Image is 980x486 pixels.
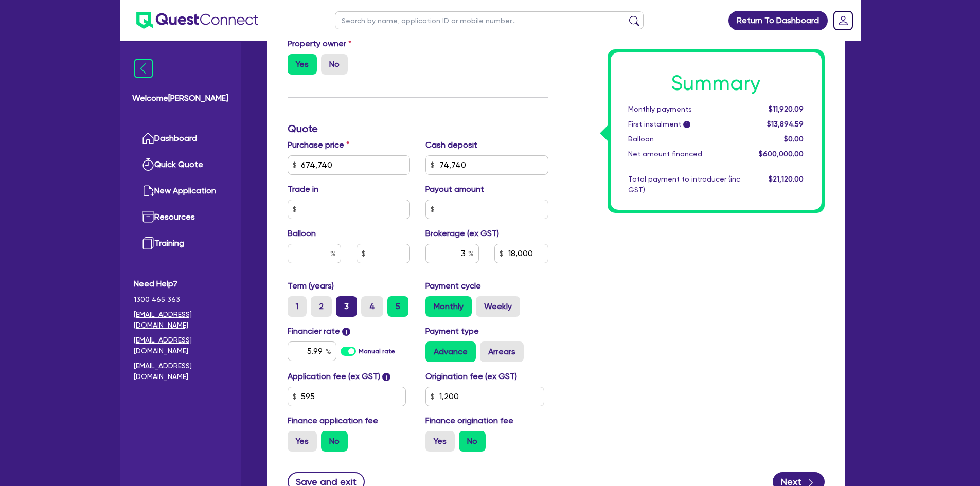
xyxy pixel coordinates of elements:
[830,7,857,34] a: Dropdown toggle
[134,125,227,152] a: Dashboard
[628,71,804,96] h1: Summary
[728,11,828,30] a: Return To Dashboard
[142,237,154,249] img: training
[425,341,476,362] label: Advance
[134,294,227,305] span: 1300 465 363
[288,431,317,452] label: Yes
[359,347,395,356] label: Manual rate
[142,211,154,223] img: resources
[288,139,349,151] label: Purchase price
[321,54,348,75] label: No
[361,296,383,317] label: 4
[288,296,307,317] label: 1
[769,105,804,113] span: $11,920.09
[767,120,804,128] span: $13,894.59
[342,328,350,336] span: i
[459,431,486,452] label: No
[134,335,227,356] a: [EMAIL_ADDRESS][DOMAIN_NAME]
[136,12,258,29] img: quest-connect-logo-blue
[288,280,334,292] label: Term (years)
[134,204,227,230] a: Resources
[142,158,154,171] img: quick-quote
[321,431,348,452] label: No
[425,325,479,337] label: Payment type
[387,296,408,317] label: 5
[288,54,317,75] label: Yes
[620,119,748,130] div: First instalment
[288,183,318,195] label: Trade in
[142,185,154,197] img: new-application
[425,296,472,317] label: Monthly
[288,122,548,135] h3: Quote
[288,415,378,427] label: Finance application fee
[134,178,227,204] a: New Application
[288,38,351,50] label: Property owner
[335,11,644,29] input: Search by name, application ID or mobile number...
[132,92,228,104] span: Welcome [PERSON_NAME]
[382,373,390,381] span: i
[425,280,481,292] label: Payment cycle
[134,230,227,257] a: Training
[134,309,227,331] a: [EMAIL_ADDRESS][DOMAIN_NAME]
[425,415,513,427] label: Finance origination fee
[134,59,153,78] img: icon-menu-close
[480,341,524,362] label: Arrears
[134,278,227,290] span: Need Help?
[683,121,690,129] span: i
[784,135,804,143] span: $0.00
[425,370,517,383] label: Origination fee (ex GST)
[476,296,520,317] label: Weekly
[288,227,316,240] label: Balloon
[134,152,227,178] a: Quick Quote
[425,227,499,240] label: Brokerage (ex GST)
[769,175,804,183] span: $21,120.00
[425,183,484,195] label: Payout amount
[134,361,227,382] a: [EMAIL_ADDRESS][DOMAIN_NAME]
[288,370,380,383] label: Application fee (ex GST)
[288,325,351,337] label: Financier rate
[620,174,748,195] div: Total payment to introducer (inc GST)
[425,139,477,151] label: Cash deposit
[336,296,357,317] label: 3
[620,134,748,145] div: Balloon
[620,104,748,115] div: Monthly payments
[425,431,455,452] label: Yes
[759,150,804,158] span: $600,000.00
[620,149,748,159] div: Net amount financed
[311,296,332,317] label: 2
